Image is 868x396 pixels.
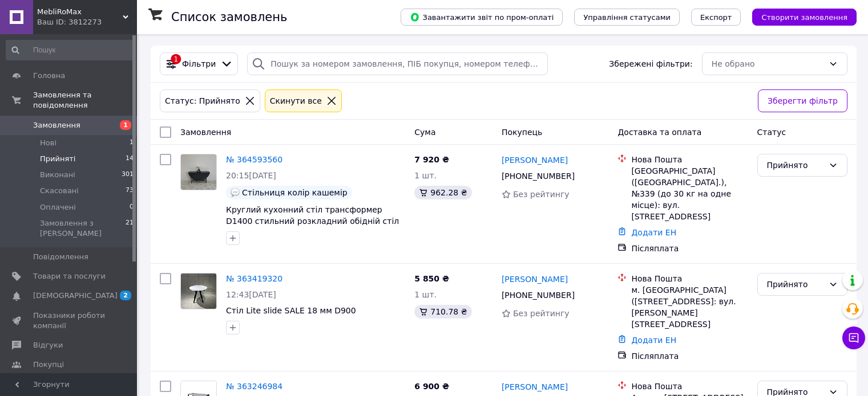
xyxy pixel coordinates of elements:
[33,271,106,281] span: Товари та послуги
[226,205,399,248] a: Круглий кухонний стіл трансформер D1400 стильний розкладний обідній стіл у стилі Loft, столик для...
[414,186,471,199] div: 962.28 ₴
[631,284,748,330] div: м. [GEOGRAPHIC_DATA] ([STREET_ADDRESS]: вул. [PERSON_NAME][STREET_ADDRESS]
[33,71,65,81] span: Головна
[631,336,676,345] a: Додати ЕН
[414,128,435,137] span: Cума
[180,128,231,137] span: Замовлення
[502,381,568,393] a: [PERSON_NAME]
[163,95,243,107] div: Статус: Прийнято
[842,326,865,349] button: Чат з покупцем
[502,128,542,137] span: Покупець
[768,95,838,107] span: Зберегти фільтр
[33,360,64,370] span: Покупці
[226,290,276,299] span: 12:43[DATE]
[414,171,437,180] span: 1 шт.
[268,95,324,107] div: Cкинути все
[499,168,577,184] div: [PHONE_NUMBER]
[231,188,240,197] img: :speech_balloon:
[583,13,671,22] span: Управління статусами
[631,154,748,165] div: Нова Пошта
[761,13,847,22] span: Створити замовлення
[631,381,748,392] div: Нова Пошта
[242,188,348,197] span: Стільниця колір кашемір
[130,202,134,213] span: 0
[609,58,692,70] span: Збережені фільтри:
[226,306,356,315] a: Стіл Lite slide SALE 18 мм D900
[40,170,75,180] span: Виконані
[126,154,134,164] span: 14
[120,291,131,300] span: 2
[631,165,748,222] div: [GEOGRAPHIC_DATA] ([GEOGRAPHIC_DATA].), №339 (до 30 кг на одне місце): вул. [STREET_ADDRESS]
[414,274,449,283] span: 5 850 ₴
[712,58,824,70] div: Не обрано
[691,9,741,26] button: Експорт
[700,13,732,22] span: Експорт
[513,190,570,199] span: Без рейтингу
[767,159,824,172] div: Прийнято
[171,10,287,24] h1: Список замовлень
[758,89,847,112] button: Зберегти фільтр
[126,186,134,196] span: 73
[414,382,449,391] span: 6 900 ₴
[126,218,134,239] span: 21
[33,120,80,130] span: Замовлення
[617,128,701,137] span: Доставка та оплата
[226,155,282,164] a: № 364593560
[40,202,76,213] span: Оплачені
[40,218,126,239] span: Замовлення з [PERSON_NAME]
[122,170,134,180] span: 301
[414,290,437,299] span: 1 шт.
[631,228,676,237] a: Додати ЕН
[752,9,857,26] button: Створити замовлення
[741,12,857,21] a: Створити замовлення
[182,58,216,70] span: Фільтри
[180,273,217,309] a: Фото товару
[180,154,217,190] a: Фото товару
[502,273,568,285] a: [PERSON_NAME]
[502,154,568,166] a: [PERSON_NAME]
[33,252,88,262] span: Повідомлення
[226,274,282,283] a: № 363419320
[33,311,106,331] span: Показники роботи компанії
[757,128,786,137] span: Статус
[37,7,123,17] span: MebliRoMax
[401,9,563,26] button: Завантажити звіт по пром-оплаті
[414,155,449,164] span: 7 920 ₴
[631,350,748,362] div: Післяплата
[414,305,471,319] div: 710.78 ₴
[181,273,216,309] img: Фото товару
[40,186,79,196] span: Скасовані
[226,382,282,391] a: № 363246984
[40,138,56,148] span: Нові
[37,17,137,27] div: Ваш ID: 3812273
[631,243,748,254] div: Післяплата
[410,12,554,22] span: Завантажити звіт по пром-оплаті
[40,154,75,164] span: Прийняті
[574,9,680,26] button: Управління статусами
[6,40,135,60] input: Пошук
[120,120,131,130] span: 1
[33,340,63,350] span: Відгуки
[33,291,118,301] span: [DEMOGRAPHIC_DATA]
[130,138,134,148] span: 1
[513,309,570,318] span: Без рейтингу
[499,287,577,303] div: [PHONE_NUMBER]
[247,52,548,75] input: Пошук за номером замовлення, ПІБ покупця, номером телефону, Email, номером накладної
[226,171,276,180] span: 20:15[DATE]
[631,273,748,284] div: Нова Пошта
[181,154,216,190] img: Фото товару
[767,278,824,291] div: Прийнято
[33,90,137,111] span: Замовлення та повідомлення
